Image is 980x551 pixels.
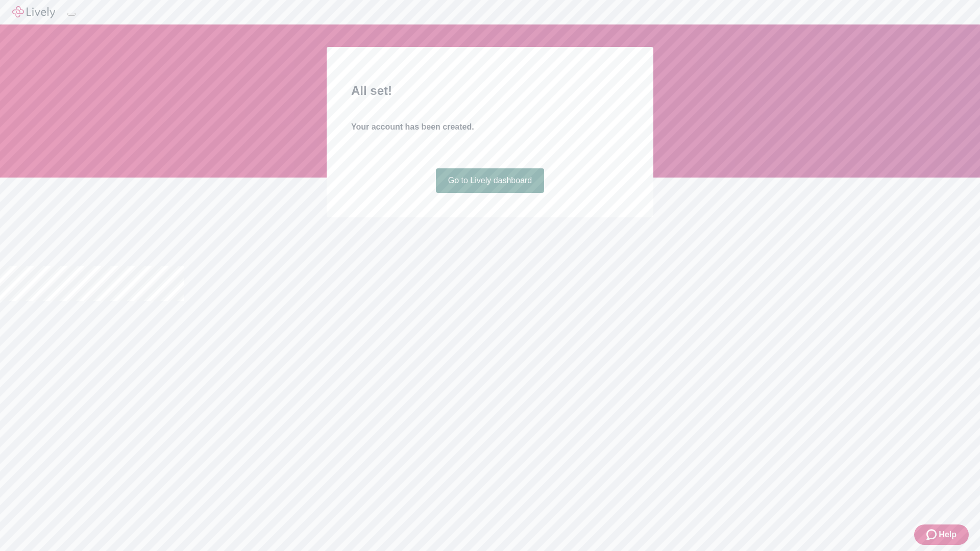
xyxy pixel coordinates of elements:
[926,529,939,541] svg: Zendesk support icon
[914,524,969,545] button: Zendesk support iconHelp
[12,6,55,18] img: Lively
[939,529,957,541] span: Help
[351,82,629,100] h2: All set!
[351,121,629,133] h4: Your account has been created.
[436,168,545,193] a: Go to Lively dashboard
[67,13,76,16] button: Log out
